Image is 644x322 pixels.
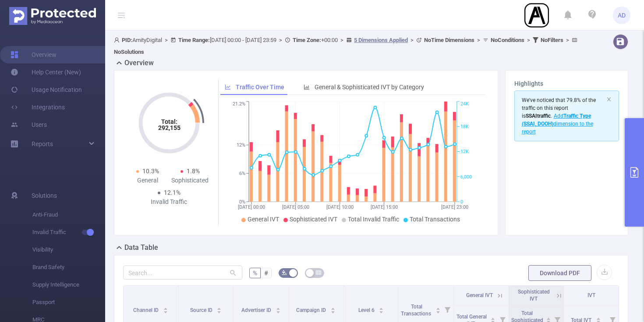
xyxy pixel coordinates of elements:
div: Sort [490,316,495,322]
span: Invalid Traffic [32,224,105,241]
i: icon: caret-down [379,310,384,312]
i: icon: caret-up [546,316,551,319]
button: Download PDF [528,265,591,281]
span: Sophisticated IVT [290,216,337,223]
i: icon: bar-chart [304,84,310,90]
span: Total Transactions [410,216,460,223]
span: Total Transactions [401,304,432,317]
u: 5 Dimensions Applied [354,37,408,43]
i: icon: caret-up [276,306,280,309]
i: icon: caret-up [331,306,336,309]
i: icon: caret-down [490,319,495,322]
i: icon: user [114,37,122,43]
a: Overview [11,46,57,63]
span: Channel ID [133,307,160,313]
b: SSAI traffic [526,113,551,119]
span: > [338,37,346,43]
a: Integrations [11,98,65,116]
span: > [276,37,285,43]
div: General [127,176,169,185]
div: Sort [435,306,441,311]
tspan: 0% [239,199,245,205]
tspan: Total: [161,118,177,125]
i: icon: caret-down [217,310,222,312]
tspan: [DATE] 23:00 [441,204,468,210]
i: icon: caret-up [596,316,601,319]
tspan: [DATE] 15:00 [370,204,397,210]
span: # [264,269,268,276]
i: icon: caret-up [217,306,222,309]
i: icon: caret-down [331,310,336,312]
a: Reports [32,135,53,153]
tspan: 24K [460,101,469,107]
span: > [162,37,170,43]
span: Traffic Over Time [236,84,284,91]
i: icon: caret-down [276,310,280,312]
span: Solutions [32,187,57,204]
i: icon: close [606,97,612,102]
a: Help Center (New) [11,63,81,81]
span: 10.3% [142,168,159,175]
b: No Conditions [491,37,524,43]
span: Source ID [190,307,214,313]
span: > [474,37,483,43]
span: Total Invalid Traffic [348,216,399,223]
tspan: 292,155 [158,124,180,131]
div: Sort [216,306,222,311]
input: Search... [123,266,242,280]
span: 1.8% [187,168,200,175]
span: Add dimension to the report [522,113,593,135]
span: % [253,269,257,276]
a: Users [11,116,47,133]
span: Supply Intelligence [32,276,105,294]
h2: Overview [124,58,154,68]
div: Invalid Traffic [148,197,190,206]
div: Sort [163,306,168,311]
span: Passport [32,294,105,311]
b: PID: [122,37,132,43]
h2: Data Table [124,242,158,253]
i: icon: caret-down [596,319,601,322]
i: icon: caret-up [379,306,384,309]
span: AD [618,7,626,24]
div: Sort [379,306,384,311]
i: icon: table [316,270,321,275]
tspan: 12K [460,149,469,155]
span: Visibility [32,241,105,259]
div: Sort [330,306,336,311]
i: icon: caret-up [490,316,495,319]
tspan: [DATE] 00:00 [238,204,265,210]
span: IVT [587,292,595,298]
div: Sort [276,306,281,311]
span: 12.1% [164,189,180,196]
span: Level 6 [358,307,376,313]
span: Reports [32,140,53,147]
span: General & Sophisticated IVT by Category [315,84,424,91]
span: General IVT [466,292,493,298]
div: Sophisticated [169,176,212,185]
span: Sophisticated IVT [518,289,550,302]
b: Time Range: [178,37,210,43]
i: icon: caret-down [163,310,168,312]
i: icon: bg-colors [282,270,287,275]
div: Sort [596,316,601,322]
i: icon: caret-down [546,319,551,322]
i: icon: line-chart [225,84,231,90]
a: Usage Notification [11,81,82,98]
tspan: 21.2% [233,101,245,107]
b: No Time Dimensions [424,37,474,43]
div: Sort [546,316,551,322]
span: > [408,37,416,43]
span: Brand Safety [32,259,105,276]
tspan: 6% [239,171,245,176]
tspan: 12% [237,143,245,148]
i: icon: caret-up [163,306,168,309]
h3: Highlights [514,79,619,88]
button: icon: close [606,94,612,104]
span: Anti-Fraud [32,206,105,224]
b: Time Zone: [293,37,321,43]
tspan: 0 [460,199,463,205]
img: Protected Media [9,7,96,25]
i: icon: caret-down [436,310,441,312]
span: General IVT [248,216,279,223]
